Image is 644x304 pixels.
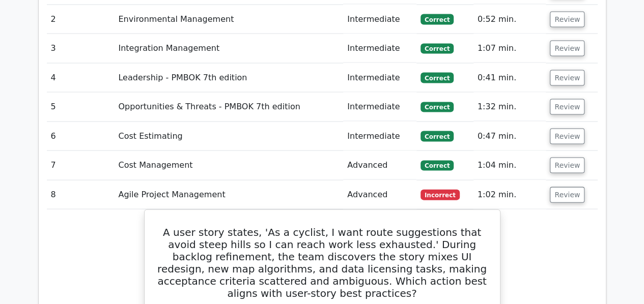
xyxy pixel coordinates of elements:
td: 1:02 min. [473,180,546,209]
span: Correct [421,14,454,24]
td: Agile Project Management [114,180,343,209]
button: Review [550,187,584,203]
td: Leadership - PMBOK 7th edition [114,64,343,93]
td: Intermediate [343,64,416,93]
td: Opportunities & Threats - PMBOK 7th edition [114,93,343,121]
td: Cost Management [114,151,343,180]
td: Advanced [343,151,416,180]
td: Integration Management [114,34,343,63]
span: Correct [421,73,454,83]
span: Correct [421,131,454,141]
td: Intermediate [343,5,416,34]
button: Review [550,158,584,173]
td: Environmental Management [114,5,343,34]
td: 1:04 min. [473,151,546,180]
td: 1:07 min. [473,34,546,63]
td: Advanced [343,180,416,209]
td: 1:32 min. [473,93,546,121]
td: 4 [47,64,115,93]
td: Intermediate [343,34,416,63]
td: 2 [47,5,115,34]
button: Review [550,70,584,86]
button: Review [550,99,584,115]
span: Correct [421,161,454,171]
td: Cost Estimating [114,122,343,151]
h5: A user story states, 'As a cyclist, I want route suggestions that avoid steep hills so I can reac... [157,226,488,299]
td: Intermediate [343,122,416,151]
button: Review [550,129,584,144]
button: Review [550,12,584,27]
button: Review [550,41,584,56]
td: 6 [47,122,115,151]
td: 8 [47,180,115,209]
td: 0:41 min. [473,64,546,93]
span: Correct [421,44,454,54]
td: 0:47 min. [473,122,546,151]
span: Correct [421,102,454,112]
td: 5 [47,93,115,121]
td: Intermediate [343,93,416,121]
td: 0:52 min. [473,5,546,34]
span: Incorrect [421,190,460,200]
td: 3 [47,34,115,63]
td: 7 [47,151,115,180]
